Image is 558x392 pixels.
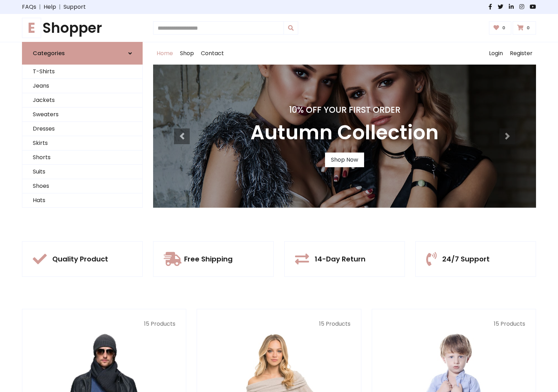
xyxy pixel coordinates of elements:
h5: 24/7 Support [442,255,490,263]
span: | [36,3,44,11]
span: | [56,3,63,11]
a: Shoes [22,179,142,193]
p: 15 Products [208,320,350,328]
h5: Quality Product [52,255,108,263]
a: Jackets [22,93,142,108]
a: Sweaters [22,108,142,122]
a: Shop Now [325,153,364,167]
a: EShopper [22,20,143,36]
a: 0 [489,21,512,35]
a: FAQs [22,3,36,11]
a: Shop [176,42,197,65]
span: 0 [525,25,531,31]
h5: Free Shipping [184,255,233,263]
h4: 10% Off Your First Order [250,105,439,115]
a: Login [485,42,506,65]
a: Register [506,42,536,65]
a: Shorts [22,150,142,165]
span: E [22,18,41,38]
a: Dresses [22,122,142,136]
a: Help [44,3,56,11]
p: 15 Products [383,320,525,328]
h3: Autumn Collection [250,121,439,144]
a: Skirts [22,136,142,150]
a: Support [63,3,86,11]
a: 0 [513,21,536,35]
h6: Categories [33,50,65,57]
a: Categories [22,42,143,65]
h5: 14-Day Return [315,255,365,263]
a: Home [153,42,176,65]
a: Contact [197,42,227,65]
a: Hats [22,193,142,208]
p: 15 Products [33,320,175,328]
a: Suits [22,165,142,179]
span: 0 [500,25,507,31]
a: T-Shirts [22,65,142,79]
a: Jeans [22,79,142,93]
h1: Shopper [22,20,143,36]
